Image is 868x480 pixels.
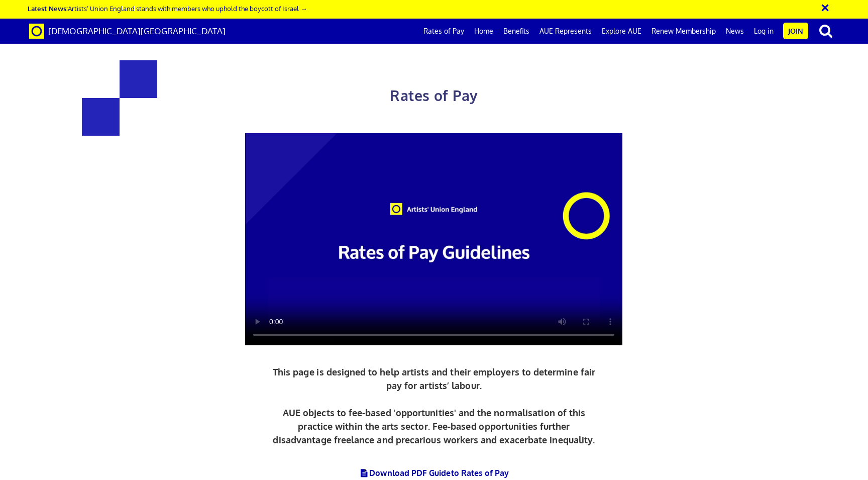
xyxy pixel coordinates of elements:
strong: Latest News: [28,4,68,13]
a: Home [469,19,498,44]
a: Latest News:Artists’ Union England stands with members who uphold the boycott of Israel → [28,4,307,13]
a: AUE Represents [534,19,597,44]
a: Benefits [498,19,534,44]
a: News [721,19,749,44]
a: Renew Membership [646,19,721,44]
span: to Rates of Pay [451,468,509,478]
a: Log in [749,19,779,44]
a: Join [783,23,808,39]
button: search [810,20,841,41]
span: [DEMOGRAPHIC_DATA][GEOGRAPHIC_DATA] [48,26,226,36]
span: Rates of Pay [390,86,478,105]
a: Explore AUE [597,19,646,44]
a: Download PDF Guideto Rates of Pay [359,468,509,478]
p: This page is designed to help artists and their employers to determine fair pay for artists’ labo... [270,365,598,447]
a: Rates of Pay [418,19,469,44]
a: Brand [DEMOGRAPHIC_DATA][GEOGRAPHIC_DATA] [22,19,233,44]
